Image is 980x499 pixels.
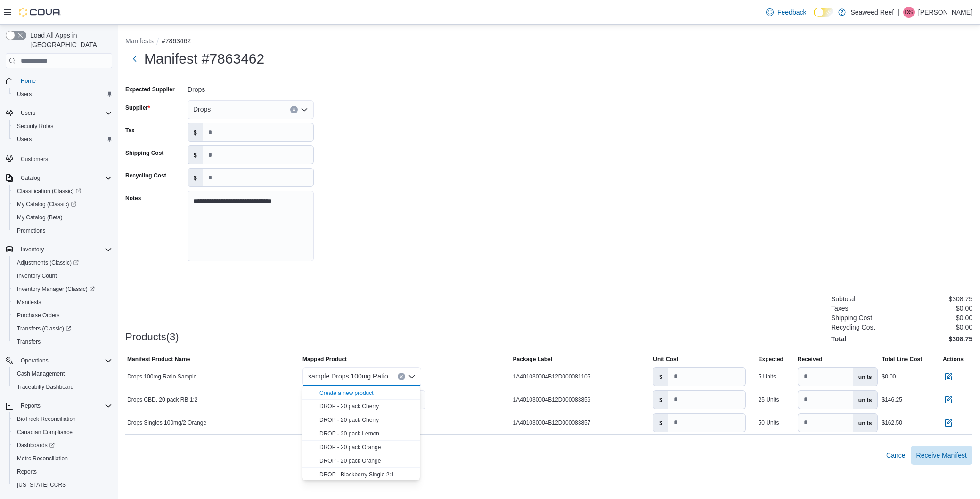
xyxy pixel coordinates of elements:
button: Reports [9,465,116,478]
a: Security Roles [13,121,57,132]
button: Canadian Compliance [9,426,116,439]
label: Notes [125,194,141,202]
span: DROP - 20 pack Cherry [319,417,379,423]
span: Classification (Classic) [17,187,81,195]
button: DROP - 20 pack Cherry [302,400,420,413]
a: Dashboards [13,440,58,451]
h4: $308.75 [948,335,972,343]
label: $ [188,123,203,141]
button: DROP - 20 pack Lemon [302,427,420,441]
a: Transfers [13,336,44,347]
a: Inventory Manager (Classic) [13,283,98,295]
span: Canadian Compliance [17,428,73,436]
span: Customers [17,153,112,164]
span: Security Roles [17,122,53,130]
p: $0.00 [956,314,972,322]
span: Customers [21,155,48,163]
span: Promotions [13,225,112,236]
a: Users [13,89,35,100]
img: Cova [19,8,61,17]
a: Inventory Manager (Classic) [9,282,116,296]
button: Create a new product [319,389,374,397]
span: Purchase Orders [13,310,112,321]
label: Recycling Cost [125,172,166,179]
button: Traceabilty Dashboard [9,380,116,394]
a: Home [17,75,40,87]
span: Cash Management [17,370,65,378]
button: Operations [17,355,52,366]
span: Transfers [13,336,112,347]
button: Cancel [882,446,911,465]
button: Reports [2,399,116,412]
a: Adjustments (Classic) [13,257,82,268]
span: Adjustments (Classic) [17,259,79,266]
a: Dashboards [9,439,116,452]
a: Classification (Classic) [13,185,85,197]
div: 5 Units [759,373,776,380]
a: Transfers (Classic) [9,322,116,335]
span: 1A401030004B12D000083856 [513,396,591,403]
a: Customers [17,153,52,165]
label: units [853,414,878,432]
span: Receive Manifest [916,451,967,460]
button: Inventory [17,244,48,255]
span: Purchase Orders [17,312,60,319]
span: Reports [17,400,112,411]
span: Expected [759,355,784,363]
button: Receive Manifest [911,446,972,465]
h6: Recycling Cost [831,323,875,331]
a: Canadian Compliance [13,427,76,438]
span: Traceabilty Dashboard [17,383,73,391]
span: Package Label [513,355,552,363]
span: Drops Singles 100mg/2 Orange [127,419,206,427]
button: DROP - Blackberry Single 2:1 [302,468,420,482]
nav: An example of EuiBreadcrumbs [125,36,972,48]
span: Inventory Count [13,270,112,282]
p: $0.00 [956,305,972,312]
span: Unit Cost [653,355,678,363]
span: Operations [21,357,49,364]
span: DROP - 20 pack Orange [319,458,381,464]
span: Users [17,136,32,143]
p: | [898,7,899,18]
span: Reports [17,468,37,475]
span: Users [13,89,112,100]
h1: Manifest #7863462 [144,49,264,68]
a: Adjustments (Classic) [9,256,116,269]
a: My Catalog (Beta) [13,212,66,223]
button: Create a new product [302,386,420,400]
button: Inventory Count [9,269,116,282]
button: Open list of options [301,106,308,113]
span: Catalog [17,172,112,184]
button: Catalog [2,171,116,185]
label: $ [653,414,668,432]
span: Load All Apps in [GEOGRAPHIC_DATA] [26,31,112,49]
span: Transfers [17,338,41,346]
h6: Subtotal [831,295,855,303]
span: Total Line Cost [882,355,922,363]
a: Classification (Classic) [9,185,116,198]
span: Dashboards [13,440,112,451]
span: Inventory Manager (Classic) [13,283,112,295]
span: Cash Management [13,368,112,379]
span: Manifests [13,297,112,308]
button: Home [2,74,116,88]
span: Washington CCRS [13,479,112,491]
span: Users [17,90,32,98]
button: Purchase Orders [9,309,116,322]
span: Classification (Classic) [13,185,112,197]
span: Transfers (Classic) [17,325,71,332]
button: Promotions [9,224,116,237]
a: [US_STATE] CCRS [13,479,70,491]
span: Cancel [886,451,907,460]
button: Reports [17,400,44,411]
span: Users [21,109,35,117]
div: David Schwab [903,7,915,18]
span: Metrc Reconciliation [13,453,112,464]
span: Inventory [17,244,112,255]
button: #7863462 [162,37,191,45]
button: BioTrack Reconciliation [9,412,116,426]
a: BioTrack Reconciliation [13,413,80,425]
button: Clear input [398,373,405,380]
a: Inventory Count [13,270,61,282]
